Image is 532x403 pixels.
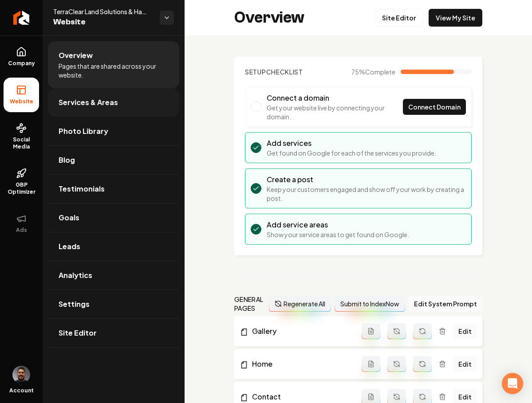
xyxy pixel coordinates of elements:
p: Keep your customers engaged and show off your work by creating a post. [267,185,466,203]
span: Connect Domain [408,102,461,112]
h3: Add services [267,138,436,149]
a: Connect Domain [403,99,466,115]
button: Regenerate All [269,296,331,312]
span: Overview [59,50,93,61]
span: Photo Library [59,126,108,137]
p: Get your website live by connecting your domain. [267,103,403,121]
button: Add admin page prompt [362,323,380,339]
a: Company [4,39,39,74]
h2: Checklist [245,67,303,76]
span: Setup [245,68,266,76]
h2: general pages [234,295,269,313]
button: Ads [4,206,39,241]
span: Website [6,98,37,105]
span: Complete [365,68,395,76]
span: Account [9,387,34,394]
a: Blog [48,146,179,174]
span: Leads [59,241,80,252]
a: Analytics [48,261,179,290]
a: Site Editor [48,319,179,347]
a: Photo Library [48,117,179,145]
a: Social Media [4,116,39,157]
a: Leads [48,232,179,261]
span: Website [53,16,153,28]
a: Goals [48,203,179,232]
a: Edit [453,323,477,339]
span: Goals [59,212,79,223]
button: Open user button [12,366,30,383]
span: Company [4,60,39,67]
button: Submit to IndexNow [335,296,405,312]
img: Daniel Humberto Ortega Celis [12,366,30,383]
h3: Add service areas [267,219,409,230]
button: Edit System Prompt [409,296,482,312]
a: Site Editor [374,9,423,27]
span: 75 % [351,67,395,76]
span: Testimonials [59,184,105,194]
span: TerraClear Land Solutions & Hauling LLC [53,7,153,16]
span: GBP Optimizer [4,181,39,196]
span: Settings [59,299,90,309]
p: Show your service areas to get found on Google. [267,230,409,239]
a: View My Site [429,9,482,27]
div: Open Intercom Messenger [502,373,523,394]
span: Analytics [59,270,92,281]
a: GBP Optimizer [4,161,39,203]
a: Settings [48,290,179,318]
a: Services & Areas [48,88,179,117]
a: Home [240,359,362,369]
span: Services & Areas [59,97,118,108]
button: Add admin page prompt [362,356,380,372]
span: Ads [12,227,31,234]
span: Blog [59,155,75,165]
span: Site Editor [59,328,97,338]
img: Rebolt Logo [13,11,30,25]
span: Pages that are shared across your website. [59,62,169,79]
h3: Create a post [267,174,466,185]
a: Testimonials [48,175,179,203]
h3: Connect a domain [267,93,403,103]
a: Gallery [240,326,362,336]
p: Get found on Google for each of the services you provide. [267,149,436,157]
h2: Overview [234,9,304,27]
a: Contact [240,391,362,402]
span: Social Media [4,136,39,150]
a: Edit [453,356,477,372]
